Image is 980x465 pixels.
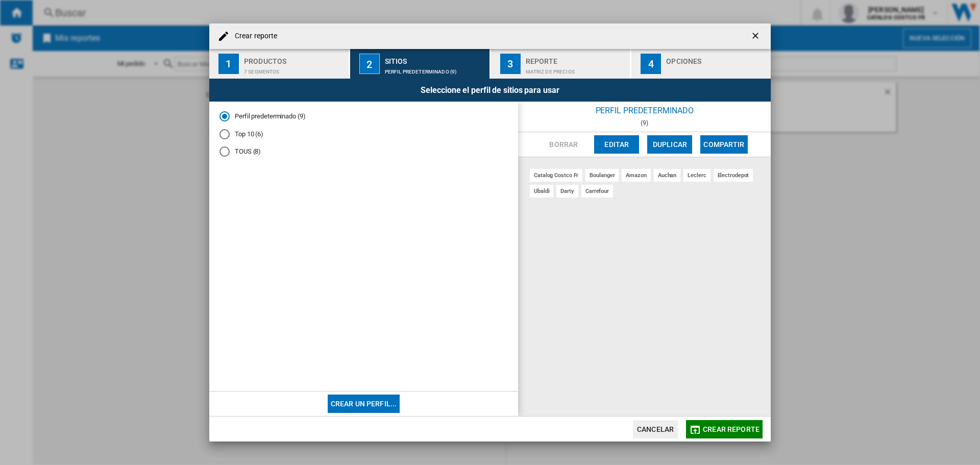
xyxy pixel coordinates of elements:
[585,169,619,182] div: boulanger
[244,53,345,64] div: Productos
[703,425,759,433] span: Crear reporte
[541,135,586,154] button: Borrar
[209,49,350,79] button: 1 Productos 7 segmentos
[328,395,400,413] button: Crear un perfil...
[594,135,639,154] button: Editar
[350,49,491,79] button: 2 Sitios Perfil predeterminado (9)
[714,169,753,182] div: electrodepot
[526,53,626,64] div: Reporte
[622,169,650,182] div: amazon
[633,420,678,438] button: Cancelar
[230,31,277,41] h4: Crear reporte
[385,64,485,75] div: Perfil predeterminado (9)
[526,64,626,75] div: Matriz de precios
[666,53,767,64] div: Opciones
[700,135,747,154] button: Compartir
[491,49,631,79] button: 3 Reporte Matriz de precios
[647,135,692,154] button: Duplicar
[385,53,485,64] div: Sitios
[219,147,508,157] md-radio-button: TOUS (8)
[500,54,521,74] div: 3
[631,49,771,79] button: 4 Opciones
[654,169,680,182] div: auchan
[641,54,661,74] div: 4
[244,64,345,75] div: 7 segmentos
[750,31,763,43] ng-md-icon: getI18NText('BUTTONS.CLOSE_DIALOG')
[556,185,578,198] div: darty
[518,102,771,119] div: Perfil predeterminado
[219,112,508,121] md-radio-button: Perfil predeterminado (9)
[218,54,239,74] div: 1
[530,169,582,182] div: catalog costco fr
[209,79,771,102] div: Seleccione el perfil de sitios para usar
[683,169,710,182] div: leclerc
[359,54,380,74] div: 2
[686,420,763,438] button: Crear reporte
[518,119,771,127] div: (9)
[219,129,508,139] md-radio-button: Top 10 (6)
[581,185,613,198] div: carrefour
[746,26,767,46] button: getI18NText('BUTTONS.CLOSE_DIALOG')
[530,185,553,198] div: ubaldi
